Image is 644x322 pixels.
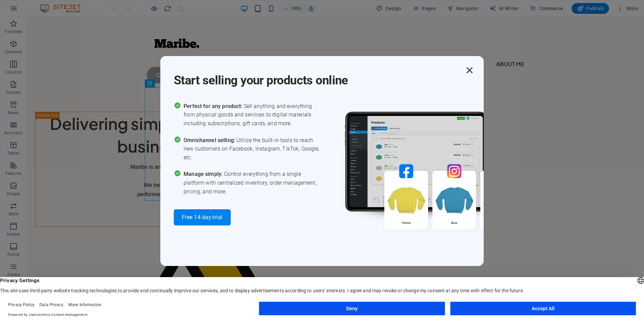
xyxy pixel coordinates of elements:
span: Perfect for any product: [184,103,244,109]
span: Sell anything and everything from physical goods and services to digital materials including subs... [184,102,322,128]
span: Control everything from a single platform with centralized inventory, order management, pricing, ... [184,170,322,196]
span: Omnichannel selling: [184,137,236,143]
span: Free 14-day-trial [182,215,223,220]
span: Utilize the built-in tools to reach new customers on Facebook, Instagram, TikTok, Google, etc. [184,136,322,162]
button: Free 14-day-trial [174,209,231,225]
img: promo_image.png [334,102,536,249]
h1: Start selling your products online [174,64,463,88]
span: Manage simply: [184,171,224,177]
